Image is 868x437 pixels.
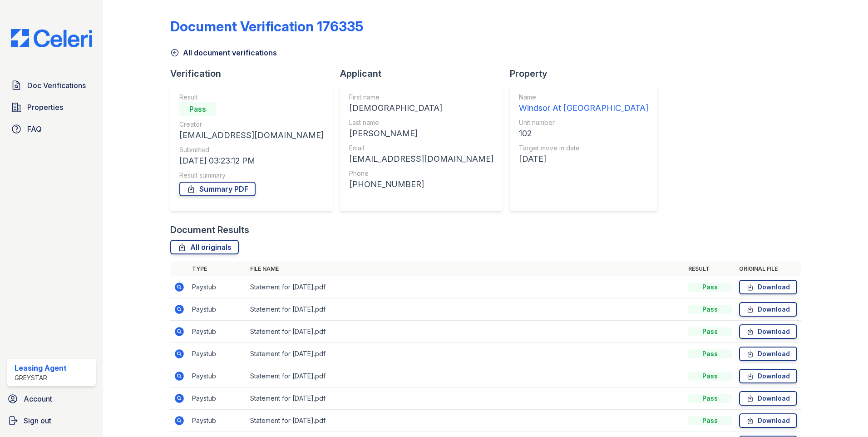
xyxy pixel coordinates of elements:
[27,124,42,134] span: FAQ
[349,144,493,153] div: Email
[27,102,63,113] span: Properties
[24,415,51,426] span: Sign out
[179,102,216,116] div: Pass
[27,80,86,91] span: Doc Verifications
[688,416,732,425] div: Pass
[349,118,493,127] div: Last name
[170,67,340,80] div: Verification
[247,365,685,387] td: Statement for [DATE].pdf
[247,410,685,432] td: Statement for [DATE].pdf
[15,373,67,382] div: Greystar
[4,412,99,430] a: Sign out
[685,262,735,276] th: Result
[24,393,52,404] span: Account
[7,98,96,116] a: Properties
[519,153,648,165] div: [DATE]
[688,327,732,336] div: Pass
[188,365,247,387] td: Paystub
[247,262,685,276] th: File name
[179,182,256,196] a: Summary PDF
[4,29,99,47] img: CE_Logo_Blue-a8612792a0a2168367f1c8372b55b34899dd931a85d93a1a3d3e32e68fde9ad4.png
[340,67,510,80] div: Applicant
[349,127,493,140] div: [PERSON_NAME]
[519,93,648,114] a: Name Windsor At [GEOGRAPHIC_DATA]
[739,280,797,294] a: Download
[247,343,685,365] td: Statement for [DATE].pdf
[519,127,648,140] div: 102
[179,154,324,167] div: [DATE] 03:23:12 PM
[688,394,732,403] div: Pass
[188,387,247,410] td: Paystub
[179,129,324,142] div: [EMAIL_ADDRESS][DOMAIN_NAME]
[7,120,96,138] a: FAQ
[7,76,96,94] a: Doc Verifications
[688,372,732,381] div: Pass
[188,298,247,321] td: Paystub
[188,262,247,276] th: Type
[739,391,797,406] a: Download
[739,324,797,339] a: Download
[179,93,324,102] div: Result
[349,102,493,114] div: [DEMOGRAPHIC_DATA]
[188,343,247,365] td: Paystub
[519,93,648,102] div: Name
[688,283,732,292] div: Pass
[349,169,493,178] div: Phone
[739,347,797,361] a: Download
[247,276,685,298] td: Statement for [DATE].pdf
[519,144,648,153] div: Target move in date
[510,67,665,80] div: Property
[739,413,797,428] a: Download
[739,369,797,383] a: Download
[188,321,247,343] td: Paystub
[188,410,247,432] td: Paystub
[688,349,732,358] div: Pass
[179,171,324,180] div: Result summary
[15,363,67,373] div: Leasing Agent
[4,390,99,408] a: Account
[349,178,493,191] div: [PHONE_NUMBER]
[170,18,363,35] div: Document Verification 176335
[188,276,247,298] td: Paystub
[349,93,493,102] div: First name
[179,120,324,129] div: Creator
[170,240,239,254] a: All originals
[739,302,797,317] a: Download
[349,153,493,165] div: [EMAIL_ADDRESS][DOMAIN_NAME]
[247,387,685,410] td: Statement for [DATE].pdf
[247,321,685,343] td: Statement for [DATE].pdf
[170,223,249,236] div: Document Results
[688,305,732,314] div: Pass
[735,262,801,276] th: Original file
[519,102,648,114] div: Windsor At [GEOGRAPHIC_DATA]
[170,47,277,58] a: All document verifications
[247,298,685,321] td: Statement for [DATE].pdf
[179,145,324,154] div: Submitted
[519,118,648,127] div: Unit number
